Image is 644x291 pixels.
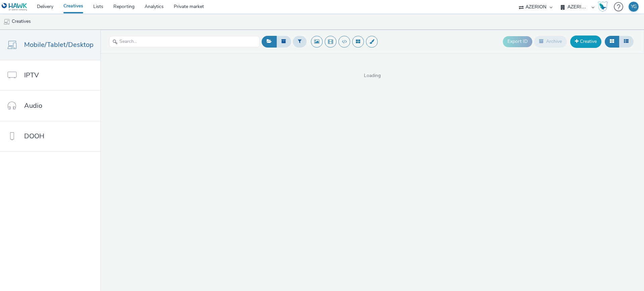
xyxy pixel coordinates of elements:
[24,131,44,141] span: DOOH
[631,2,637,12] div: YG
[598,1,610,12] a: Hawk Academy
[24,70,39,80] span: IPTV
[570,35,601,48] a: Creative
[100,72,644,79] span: Loading
[619,36,634,47] button: Table
[109,36,260,48] input: Search...
[503,36,532,47] button: Export ID
[598,1,608,12] img: Hawk Academy
[534,36,567,47] button: Archive
[24,101,42,111] span: Audio
[2,3,28,11] img: undefined Logo
[605,36,619,47] button: Grid
[24,40,94,50] span: Mobile/Tablet/Desktop
[3,18,10,25] img: mobile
